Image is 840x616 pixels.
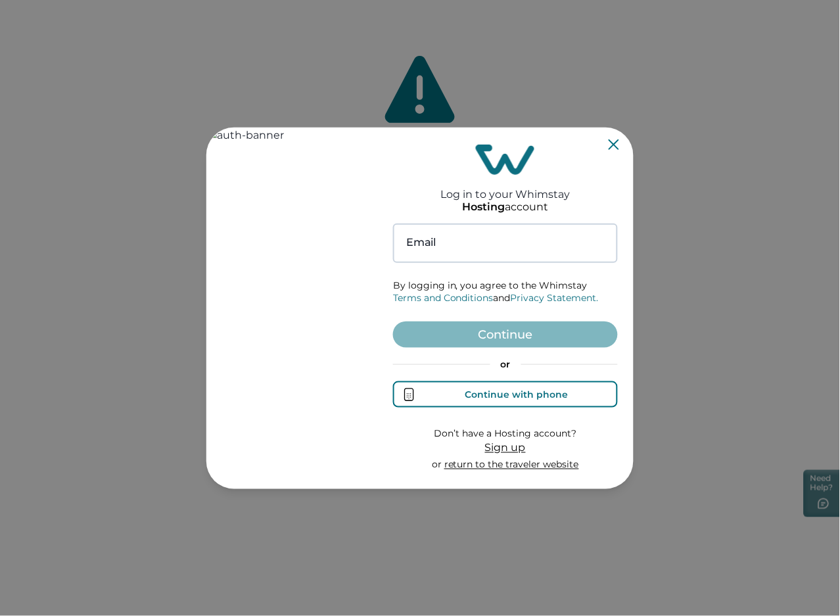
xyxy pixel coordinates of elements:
button: Continue with phone [393,381,618,408]
a: return to the traveler website [444,459,579,471]
p: Don’t have a Hosting account? [432,427,579,440]
p: By logging in, you agree to the Whimstay and [393,279,618,305]
a: Privacy Statement. [511,292,599,304]
a: Terms and Conditions [393,292,494,304]
h2: Log in to your Whimstay [441,175,571,201]
div: Continue with phone [465,389,569,400]
p: or [393,358,618,371]
img: auth-banner [206,128,377,489]
p: Hosting [463,201,505,214]
button: Close [609,139,619,150]
p: account [463,201,549,214]
img: login-logo [476,145,535,175]
span: Sign up [485,442,526,454]
p: or [432,459,579,472]
button: Continue [393,321,618,348]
